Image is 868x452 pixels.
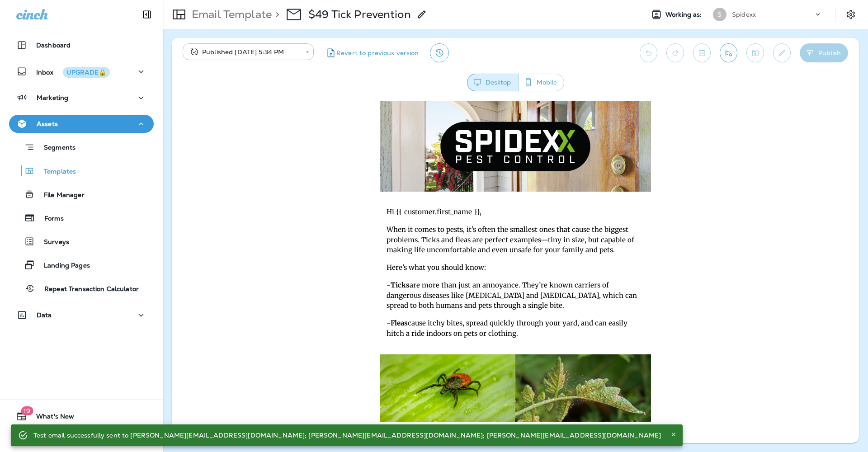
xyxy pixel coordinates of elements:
[720,43,737,62] button: Send test email
[208,257,344,325] img: mite.png
[36,42,71,49] p: Dashboard
[63,67,110,78] button: UPGRADE🔒
[33,427,661,443] div: Test email successfully sent to [PERSON_NAME][EMAIL_ADDRESS][DOMAIN_NAME]; [PERSON_NAME][EMAIL_AD...
[35,285,139,294] p: Repeat Transaction Calculator
[134,5,160,24] button: Collapse Sidebar
[35,144,75,153] p: Segments
[732,11,756,18] p: Spidexx
[336,49,419,57] span: Revert to previous version
[215,184,465,212] span: - are more than just an annoyance. They’re known carriers of dangerous diseases like [MEDICAL_DAT...
[321,43,423,62] button: Revert to previous version
[9,255,154,274] button: Landing Pages
[37,120,58,127] p: Assets
[308,8,411,21] p: $49 Tick Prevention
[668,429,679,440] button: Close
[843,6,859,23] button: Settings
[430,43,449,62] button: View Changelog
[665,11,704,19] span: Working as:
[9,89,154,107] button: Marketing
[9,161,154,180] button: Templates
[9,279,154,298] button: Repeat Transaction Calculator
[35,262,90,270] p: Landing Pages
[9,137,154,157] button: Segments
[215,128,462,157] span: When it comes to pests, it’s often the smallest ones that cause the biggest problems. Ticks and f...
[208,4,479,94] img: door-2.png
[188,8,272,21] p: Email Template
[9,429,154,447] button: Support
[9,407,154,425] button: 19What's New
[37,94,68,101] p: Marketing
[35,191,85,200] p: File Manager
[713,8,726,21] div: S
[9,208,154,227] button: Forms
[37,311,52,319] p: Data
[27,413,74,424] span: What's New
[189,47,299,56] div: Published [DATE] 5:34 PM
[9,115,154,133] button: Assets
[344,257,479,325] img: tick.png
[9,232,154,251] button: Surveys
[272,8,279,21] p: >
[35,215,64,223] p: Forms
[35,168,76,176] p: Templates
[518,74,564,91] button: Mobile
[36,67,110,76] p: Inbox
[219,221,236,230] strong: Fleas
[21,406,33,415] span: 19
[9,62,154,80] button: InboxUPGRADE🔒
[219,184,238,192] strong: Ticks
[215,221,456,240] span: - cause itchy bites, spread quickly through your yard, and can easily hitch a ride indoors on pet...
[215,166,314,174] span: Here’s what you should know:
[9,185,154,204] button: File Manager
[66,69,106,75] div: UPGRADE🔒
[467,74,519,91] button: Desktop
[35,238,69,247] p: Surveys
[215,110,310,119] span: Hi {{ customer.first_name }},
[9,36,154,54] button: Dashboard
[9,306,154,324] button: Data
